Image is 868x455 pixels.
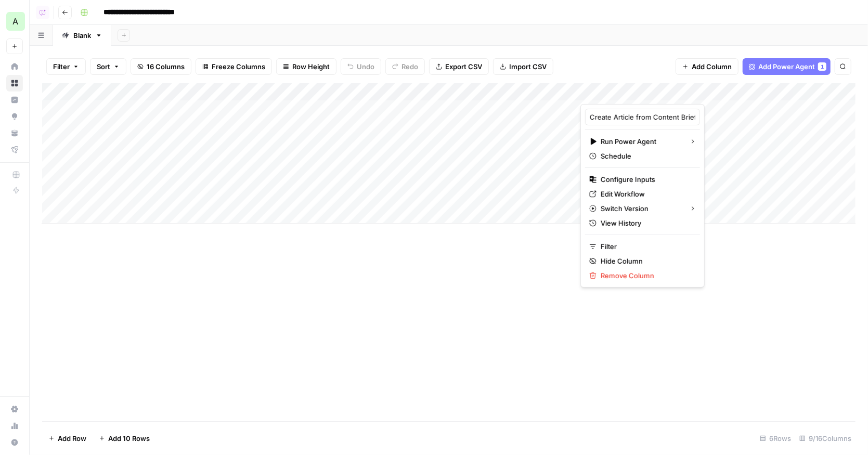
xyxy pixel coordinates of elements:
span: Filter [53,61,70,72]
span: Redo [401,61,418,72]
span: Freeze Columns [212,61,265,72]
span: 16 Columns [147,61,185,72]
span: Schedule [601,151,692,161]
button: Row Height [276,58,336,75]
div: 1 [818,62,826,71]
button: Undo [341,58,381,75]
button: Workspace: AirOps GTM [6,8,23,34]
button: Add 10 Rows [93,430,156,447]
button: Freeze Columns [196,58,272,75]
button: Add Power Agent1 [743,58,831,75]
a: Flightpath [6,141,23,158]
button: Add Column [676,58,739,75]
span: Add 10 Rows [108,433,150,444]
button: Add Row [42,430,93,447]
button: Export CSV [429,58,489,75]
button: Sort [90,58,126,75]
a: Home [6,58,23,75]
span: Hide Column [601,256,692,266]
a: Browse [6,75,23,92]
span: Export CSV [445,61,482,72]
span: Undo [357,61,374,72]
span: View History [601,218,692,228]
span: Run Power Agent [601,136,681,147]
span: Sort [97,61,110,72]
span: Switch Version [601,203,681,214]
button: 16 Columns [131,58,191,75]
span: Row Height [292,61,330,72]
span: Filter [601,241,692,252]
div: 6 Rows [756,430,795,447]
span: Configure Inputs [601,174,692,185]
span: A [13,15,19,28]
a: Usage [6,418,23,434]
a: Opportunities [6,108,23,125]
span: Add Column [692,61,732,72]
span: Add Power Agent [758,61,815,72]
span: Import CSV [509,61,547,72]
a: Settings [6,401,23,418]
button: Help + Support [6,434,23,451]
button: Import CSV [493,58,553,75]
div: 9/16 Columns [795,430,856,447]
span: 1 [821,62,824,71]
div: Blank [73,30,91,41]
span: Edit Workflow [601,189,692,199]
button: Redo [385,58,425,75]
span: Remove Column [601,270,692,281]
button: Filter [46,58,86,75]
a: Blank [53,25,111,46]
a: Your Data [6,125,23,141]
span: Add Row [58,433,86,444]
a: Insights [6,92,23,108]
